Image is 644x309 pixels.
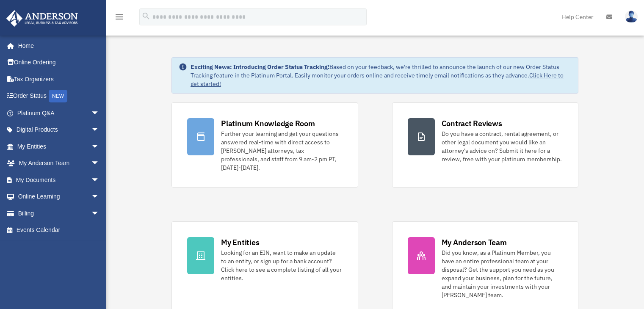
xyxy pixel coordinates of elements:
a: menu [114,15,124,22]
a: My Anderson Teamarrow_drop_down [6,155,112,172]
div: Looking for an EIN, want to make an update to an entity, or sign up for a bank account? Click her... [221,248,342,282]
strong: Exciting News: Introducing Order Status Tracking! [191,63,329,71]
div: My Entities [221,237,259,248]
div: Platinum Knowledge Room [221,118,315,129]
a: My Documentsarrow_drop_down [6,171,112,188]
a: Click Here to get started! [191,72,564,88]
span: arrow_drop_down [91,138,108,155]
img: Anderson Advisors Platinum Portal [4,10,80,27]
a: Online Ordering [6,54,112,71]
a: Contract Reviews Do you have a contract, rental agreement, or other legal document you would like... [392,102,578,188]
a: Billingarrow_drop_down [6,205,112,222]
a: Order StatusNEW [6,88,112,105]
div: Do you have a contract, rental agreement, or other legal document you would like an attorney's ad... [442,130,563,163]
img: User Pic [625,11,638,23]
a: Online Learningarrow_drop_down [6,188,112,205]
div: Based on your feedback, we're thrilled to announce the launch of our new Order Status Tracking fe... [191,63,571,88]
span: arrow_drop_down [91,105,108,122]
i: search [141,11,151,21]
div: My Anderson Team [442,237,507,248]
span: arrow_drop_down [91,188,108,206]
div: NEW [49,90,67,102]
a: Tax Organizers [6,71,112,88]
div: Did you know, as a Platinum Member, you have an entire professional team at your disposal? Get th... [442,248,563,299]
i: menu [114,12,124,22]
span: arrow_drop_down [91,171,108,189]
span: arrow_drop_down [91,205,108,222]
span: arrow_drop_down [91,121,108,139]
span: arrow_drop_down [91,155,108,172]
a: Platinum Knowledge Room Further your learning and get your questions answered real-time with dire... [171,102,358,188]
div: Further your learning and get your questions answered real-time with direct access to [PERSON_NAM... [221,130,342,172]
a: Events Calendar [6,222,112,239]
a: Platinum Q&Aarrow_drop_down [6,105,112,121]
a: My Entitiesarrow_drop_down [6,138,112,155]
a: Home [6,37,108,54]
a: Digital Productsarrow_drop_down [6,121,112,138]
div: Contract Reviews [442,118,502,129]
